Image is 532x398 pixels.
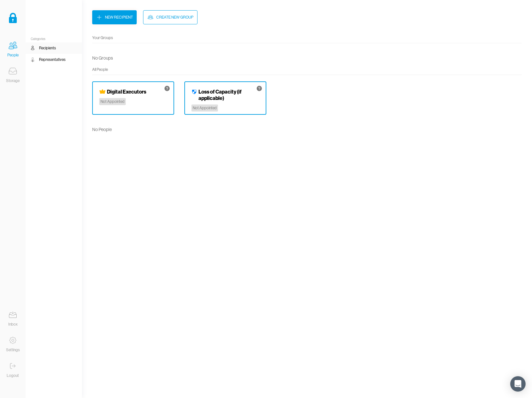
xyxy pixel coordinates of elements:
a: Representatives [26,54,82,65]
div: All People [92,66,522,73]
div: Not Appointed [99,98,126,105]
div: No People [92,125,112,134]
div: Open Intercom Messenger [510,376,526,392]
div: New Recipient [105,14,133,21]
div: Create New Group [156,14,193,21]
div: Storage [6,78,20,84]
a: Recipients [26,42,82,54]
h4: Loss of Capacity (if applicable) [198,88,259,101]
div: No Groups [92,54,113,62]
div: Logout [7,372,19,379]
div: Inbox [8,321,18,328]
h4: Digital Executors [107,88,146,95]
div: Recipients [39,45,56,51]
div: Categories [26,37,82,41]
div: Settings [6,347,20,353]
button: New Recipient [92,10,137,24]
button: Create New Group [143,10,197,24]
div: Not Appointed [191,104,218,112]
div: People [7,52,19,58]
div: Representatives [39,56,66,63]
div: Your Groups [92,35,522,41]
